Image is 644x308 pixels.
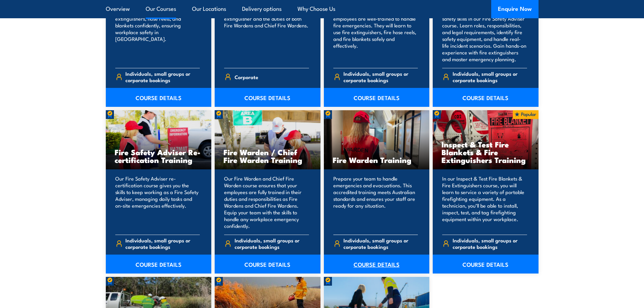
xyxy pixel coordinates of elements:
p: Our Fire Extinguisher and Fire Warden course will ensure your employees are well-trained to handl... [333,2,418,63]
span: Individuals, small groups or corporate bookings [125,237,200,250]
span: Individuals, small groups or corporate bookings [125,70,200,83]
span: Individuals, small groups or corporate bookings [453,237,527,250]
h3: Fire Safety Adviser Re-certification Training [115,148,203,164]
a: COURSE DETAILS [106,255,212,274]
a: COURSE DETAILS [324,88,430,107]
a: COURSE DETAILS [324,255,430,274]
p: Train your team in essential fire safety. Learn to use fire extinguishers, hose reels, and blanke... [115,2,200,63]
h3: Fire Warden / Chief Fire Warden Training [223,148,312,164]
p: Prepare your team to handle emergencies and evacuations. This accredited training meets Australia... [333,175,418,229]
a: COURSE DETAILS [433,88,539,107]
span: Individuals, small groups or corporate bookings [343,237,418,250]
span: Individuals, small groups or corporate bookings [343,70,418,83]
span: Individuals, small groups or corporate bookings [453,70,527,83]
p: Equip your team in [GEOGRAPHIC_DATA] with key fire safety skills in our Fire Safety Adviser cours... [442,2,527,63]
p: Our Fire Combo Awareness Day includes training on how to use a fire extinguisher and the duties o... [224,2,309,63]
span: Individuals, small groups or corporate bookings [235,237,309,250]
a: COURSE DETAILS [433,255,539,274]
span: Corporate [235,72,258,82]
a: COURSE DETAILS [215,255,320,274]
p: In our Inspect & Test Fire Blankets & Fire Extinguishers course, you will learn to service a vari... [442,175,527,229]
h3: Inspect & Test Fire Blankets & Fire Extinguishers Training [442,140,530,164]
a: COURSE DETAILS [106,88,212,107]
a: COURSE DETAILS [215,88,320,107]
p: Our Fire Safety Adviser re-certification course gives you the skills to keep working as a Fire Sa... [115,175,200,229]
p: Our Fire Warden and Chief Fire Warden course ensures that your employees are fully trained in the... [224,175,309,229]
h3: Fire Warden Training [333,156,421,164]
